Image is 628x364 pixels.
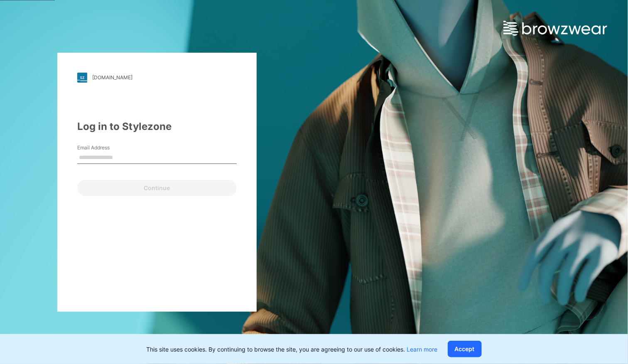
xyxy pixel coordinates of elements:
button: Accept [448,341,482,357]
img: stylezone-logo.562084cfcfab977791bfbf7441f1a819.svg [77,73,87,83]
img: browzwear-logo.e42bd6dac1945053ebaf764b6aa21510.svg [503,21,607,36]
p: This site uses cookies. By continuing to browse the site, you are agreeing to our use of cookies. [147,345,438,354]
div: [DOMAIN_NAME] [92,74,132,81]
div: Log in to Stylezone [77,119,237,134]
a: [DOMAIN_NAME] [77,73,237,83]
label: Email Address [77,144,135,151]
a: Learn more [407,346,438,353]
